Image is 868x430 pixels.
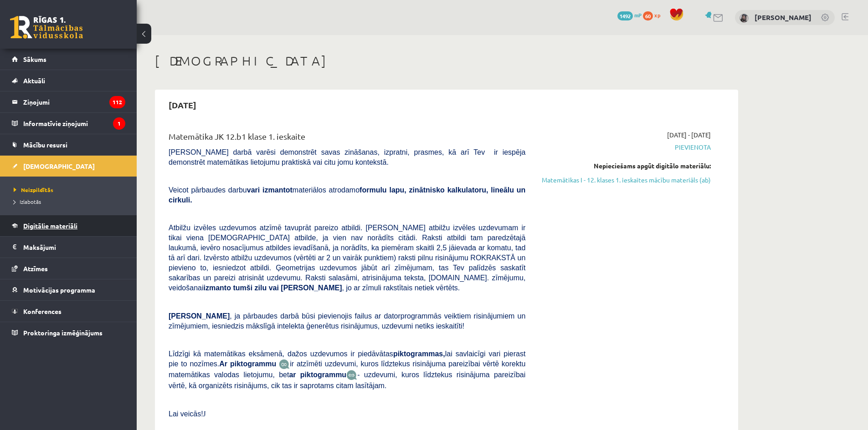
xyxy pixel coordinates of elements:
[12,258,125,279] a: Atzīmes
[12,70,125,91] a: Aktuāli
[643,11,653,20] span: 60
[169,148,525,166] span: [PERSON_NAME] darbā varēsi demonstrēt savas zināšanas, izpratni, prasmes, kā arī Tev ir iespēja d...
[204,284,231,292] b: izmanto
[169,410,203,418] span: Lai veicās!
[667,130,711,140] span: [DATE] - [DATE]
[233,284,342,292] b: tumši zilu vai [PERSON_NAME]
[23,162,95,170] span: [DEMOGRAPHIC_DATA]
[14,186,53,193] span: Neizpildītās
[617,11,633,20] span: 1492
[539,175,711,185] a: Matemātikas I - 12. klases 1. ieskaites mācību materiāls (ab)
[539,142,711,152] span: Pievienota
[393,350,445,358] b: piktogrammas,
[14,198,41,205] span: Izlabotās
[23,91,125,112] legend: Ziņojumi
[23,141,67,149] span: Mācību resursi
[634,11,642,19] span: mP
[12,156,125,177] a: [DEMOGRAPHIC_DATA]
[654,11,660,19] span: xp
[10,16,83,39] a: Rīgas 1. Tālmācības vidusskola
[203,410,206,418] span: J
[23,237,125,258] legend: Maksājumi
[12,322,125,343] a: Proktoringa izmēģinājums
[740,14,749,23] img: Elza Fogele
[169,186,525,204] b: formulu lapu, zinātnisko kalkulatoru, lineālu un cirkuli.
[113,117,125,130] i: 1
[23,307,62,315] span: Konferences
[23,113,125,134] legend: Informatīvie ziņojumi
[169,350,525,368] span: Līdzīgi kā matemātikas eksāmenā, dažos uzdevumos ir piedāvātas lai savlaicīgi vari pierast pie to...
[12,215,125,236] a: Digitālie materiāli
[279,359,290,369] img: JfuEzvunn4EvwAAAAASUVORK5CYII=
[23,264,48,273] span: Atzīmes
[14,186,128,194] a: Neizpildītās
[12,49,125,70] a: Sākums
[23,55,46,63] span: Sākums
[219,360,276,368] b: Ar piktogrammu
[12,237,125,258] a: Maksājumi
[169,312,230,320] span: [PERSON_NAME]
[23,286,95,294] span: Motivācijas programma
[617,11,642,19] a: 1492 mP
[643,11,665,19] a: 60 xp
[155,53,738,69] h1: [DEMOGRAPHIC_DATA]
[109,96,125,108] i: 112
[14,197,128,206] a: Izlabotās
[12,113,125,134] a: Informatīvie ziņojumi1
[169,130,525,147] div: Matemātika JK 12.b1 klase 1. ieskaite
[289,371,346,379] b: ar piktogrammu
[23,222,77,230] span: Digitālie materiāli
[12,279,125,300] a: Motivācijas programma
[12,301,125,322] a: Konferences
[755,13,812,22] a: [PERSON_NAME]
[23,76,45,85] span: Aktuāli
[247,186,293,194] b: vari izmantot
[159,94,205,116] h2: [DATE]
[346,370,357,380] img: wKvN42sLe3LLwAAAABJRU5ErkJggg==
[169,312,525,330] span: , ja pārbaudes darbā būsi pievienojis failus ar datorprogrammās veiktiem risinājumiem un zīmējumi...
[23,329,103,337] span: Proktoringa izmēģinājums
[12,91,125,112] a: Ziņojumi112
[169,360,525,379] span: ir atzīmēti uzdevumi, kuros līdztekus risinājuma pareizībai vērtē korektu matemātikas valodas lie...
[169,186,525,204] span: Veicot pārbaudes darbu materiālos atrodamo
[12,134,125,155] a: Mācību resursi
[539,161,711,171] div: Nepieciešams apgūt digitālo materiālu:
[169,224,525,292] span: Atbilžu izvēles uzdevumos atzīmē tavuprāt pareizo atbildi. [PERSON_NAME] atbilžu izvēles uzdevuma...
